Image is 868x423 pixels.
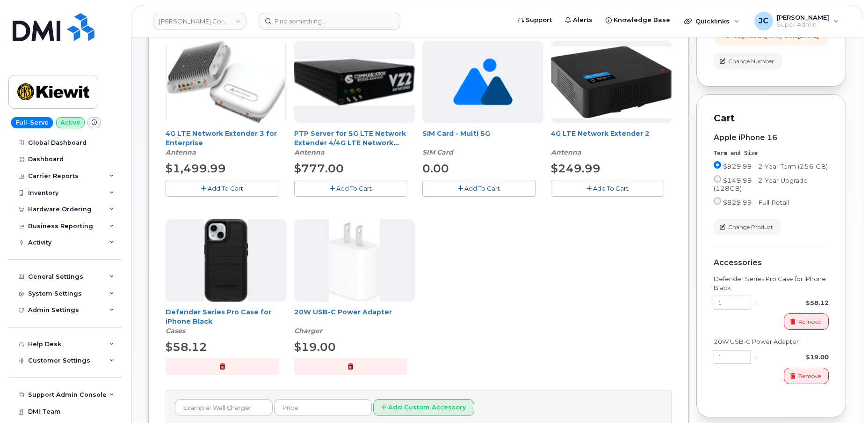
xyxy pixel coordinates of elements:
[274,399,372,416] input: Price
[551,162,600,175] span: $249.99
[208,185,243,192] span: Add To Cart
[714,134,829,142] div: Apple iPhone 16
[714,175,721,183] input: $149.99 - 2 Year Upgrade (128GB)
[294,307,415,335] div: 20W USB-C Power Adapter
[329,219,380,302] img: apple20w.jpg
[777,21,829,29] span: Super Admin
[777,14,829,21] span: [PERSON_NAME]
[728,57,774,66] span: Change Number
[551,129,672,157] div: 4G LTE Network Extender 2
[166,327,185,335] em: Cases
[748,12,846,30] div: Jene Cook
[511,11,558,30] a: Support
[166,162,226,175] span: $1,499.99
[723,199,789,206] span: $829.99 - Full Retail
[422,129,543,157] div: SIM Card - Multi 5G
[422,129,490,138] a: SIM Card - Multi 5G
[526,15,552,25] span: Support
[827,382,861,416] iframe: Messenger Launcher
[714,161,721,169] input: $929.99 - 2 Year Term (256 GB)
[695,17,730,25] span: Quicklinks
[558,11,599,30] a: Alerts
[751,298,762,307] div: x
[166,148,196,156] em: Antenna
[336,185,372,192] span: Add To Cart
[784,313,829,330] button: Remove
[294,59,415,105] img: Casa_Sysem.png
[167,41,285,123] img: casa.png
[714,149,829,157] div: Term and Size
[166,307,287,335] div: Defender Series Pro Case for iPhone Black
[714,197,721,205] input: $829.99 - Full Retail
[714,177,808,192] span: $149.99 - 2 Year Upgrade (128GB)
[714,53,782,69] button: Change Number
[204,219,248,302] img: defenderiphone14.png
[175,399,273,416] input: Example: Wall Charger
[294,340,336,354] span: $19.00
[464,185,500,192] span: Add To Cart
[714,275,829,292] div: Defender Series Pro Case for iPhone Black
[294,180,408,196] button: Add To Cart
[599,11,677,30] a: Knowledge Base
[798,318,821,326] span: Remove
[294,129,415,157] div: PTP Server for 5G LTE Network Extender 4/4G LTE Network Extender 3
[166,308,271,326] a: Defender Series Pro Case for iPhone Black
[422,148,453,156] em: SIM Card
[166,340,207,354] span: $58.12
[453,41,513,123] img: no_image_found-2caef05468ed5679b831cfe6fc140e25e0c280774317ffc20a367ab7fd17291e.png
[714,111,829,125] p: Cart
[614,15,670,25] span: Knowledge Base
[678,12,746,30] div: Quicklinks
[166,180,279,196] button: Add To Cart
[373,399,474,416] button: Add Custom Accessory
[751,353,762,362] div: x
[762,298,829,307] div: $58.12
[294,129,406,156] a: PTP Server for 5G LTE Network Extender 4/4G LTE Network Extender 3
[714,219,781,235] button: Change Product
[422,162,449,175] span: 0.00
[551,148,581,156] em: Antenna
[728,223,773,231] span: Change Product
[593,185,629,192] span: Add To Cart
[723,163,828,170] span: $929.99 - 2 Year Term (256 GB)
[798,372,821,380] span: Remove
[762,353,829,362] div: $19.00
[759,15,768,27] span: JC
[153,13,246,30] a: Kiewit Corporation
[422,180,536,196] button: Add To Cart
[294,148,325,156] em: Antenna
[784,368,829,384] button: Remove
[259,13,400,30] input: Find something...
[294,162,344,175] span: $777.00
[573,15,593,25] span: Alerts
[294,308,392,316] a: 20W USB-C Power Adapter
[166,129,277,147] a: 4G LTE Network Extender 3 for Enterprise
[714,259,829,267] div: Accessories
[551,129,650,138] a: 4G LTE Network Extender 2
[551,180,665,196] button: Add To Cart
[294,327,322,335] em: Charger
[551,46,672,118] img: 4glte_extender.png
[714,337,829,346] div: 20W USB-C Power Adapter
[166,129,287,157] div: 4G LTE Network Extender 3 for Enterprise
